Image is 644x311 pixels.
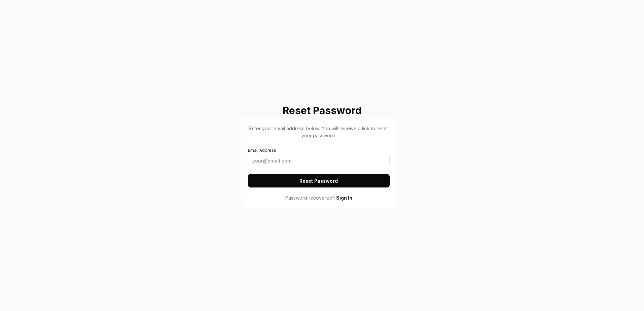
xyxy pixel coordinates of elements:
[248,148,390,167] label: Email Address
[248,125,390,139] p: Enter your email address below. You will receive a link to reset your password.
[248,154,390,167] input: Email Address
[285,194,335,201] span: Password recovered?
[248,174,390,187] button: Reset Password
[336,194,352,201] a: Sign In
[241,103,403,118] h2: Reset Password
